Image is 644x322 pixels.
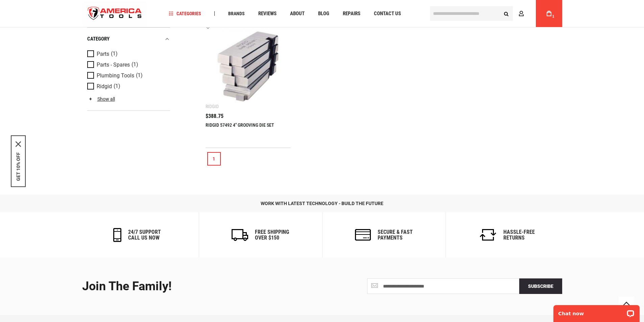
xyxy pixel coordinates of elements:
a: Reviews [255,9,280,18]
img: America Tools [82,1,148,26]
span: Subscribe [528,283,553,289]
button: GET 10% OFF [16,152,21,181]
span: (1) [136,73,143,78]
div: Join the Family! [82,280,317,293]
h6: secure & fast payments [378,229,413,241]
span: 1 [552,15,554,18]
a: Blog [315,9,332,18]
a: Repairs [340,9,363,18]
a: Ridgid (1) [87,82,168,90]
span: Parts - Spares [97,61,130,68]
iframe: LiveChat chat widget [549,301,644,322]
span: Categories [169,11,201,16]
span: Parts [97,51,109,57]
svg: close icon [16,141,21,147]
div: category [87,34,170,43]
span: Reviews [258,11,277,16]
span: $388.75 [206,114,223,119]
div: Ridgid [206,104,219,109]
button: Search [500,7,513,20]
a: Parts (1) [87,50,168,57]
span: Repairs [343,11,360,16]
a: store logo [82,1,148,26]
a: Categories [166,9,204,18]
span: (1) [132,62,138,68]
h6: Free Shipping Over $150 [255,229,289,241]
div: Product Filters [87,27,170,110]
a: About [287,9,308,18]
button: Subscribe [519,278,562,294]
a: Brands [225,9,248,18]
a: Show all [87,96,115,101]
span: Brands [228,11,245,16]
button: Close [16,141,21,147]
a: Parts - Spares (1) [87,61,168,68]
span: (1) [114,83,120,89]
span: Ridgid [97,83,112,89]
h6: Hassle-Free Returns [503,229,535,241]
span: Blog [318,11,329,16]
h6: 24/7 support call us now [128,229,161,241]
a: RIDGID 57492 4" GROOVING DIE SET [206,122,274,128]
span: Contact Us [374,11,401,16]
span: (1) [111,51,118,57]
span: About [290,11,305,16]
a: Contact Us [371,9,404,18]
img: RIDGID 57492 4 [212,30,284,102]
a: Plumbing Tools (1) [87,72,168,79]
span: Plumbing Tools [97,72,134,78]
a: 1 [207,152,221,166]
